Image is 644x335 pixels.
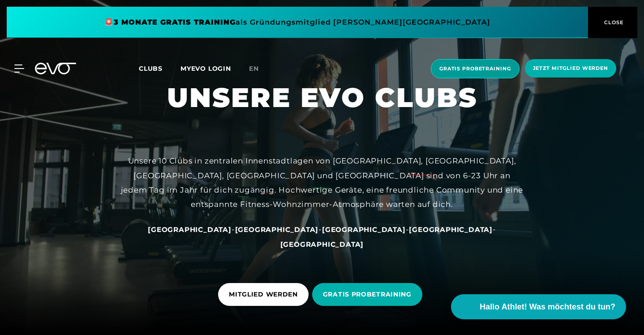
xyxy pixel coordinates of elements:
a: [GEOGRAPHIC_DATA] [235,225,319,234]
span: Gratis Probetraining [439,65,511,73]
span: Clubs [139,64,163,73]
a: MITGLIED WERDEN [218,276,312,313]
span: Jetzt Mitglied werden [533,64,608,72]
button: CLOSE [588,7,637,38]
a: [GEOGRAPHIC_DATA] [280,240,364,249]
a: [GEOGRAPHIC_DATA] [409,225,493,234]
span: CLOSE [602,18,624,26]
a: [GEOGRAPHIC_DATA] [148,225,232,234]
a: MYEVO LOGIN [180,64,231,73]
span: [GEOGRAPHIC_DATA] [409,225,493,234]
span: [GEOGRAPHIC_DATA] [148,225,232,234]
a: GRATIS PROBETRAINING [312,276,426,313]
span: en [249,64,259,73]
div: Unsere 10 Clubs in zentralen Innenstadtlagen von [GEOGRAPHIC_DATA], [GEOGRAPHIC_DATA], [GEOGRAPHI... [120,154,524,211]
span: Hallo Athlet! Was möchtest du tun? [480,301,615,313]
span: [GEOGRAPHIC_DATA] [322,225,406,234]
span: [GEOGRAPHIC_DATA] [235,225,319,234]
h1: UNSERE EVO CLUBS [167,80,477,115]
span: [GEOGRAPHIC_DATA] [280,240,364,249]
div: - - - - [120,222,524,251]
span: GRATIS PROBETRAINING [323,290,412,299]
a: [GEOGRAPHIC_DATA] [322,225,406,234]
span: MITGLIED WERDEN [229,290,298,299]
a: Gratis Probetraining [428,59,522,78]
a: Clubs [139,64,180,73]
button: Hallo Athlet! Was möchtest du tun? [451,294,626,319]
a: Jetzt Mitglied werden [522,59,619,78]
a: en [249,64,270,74]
